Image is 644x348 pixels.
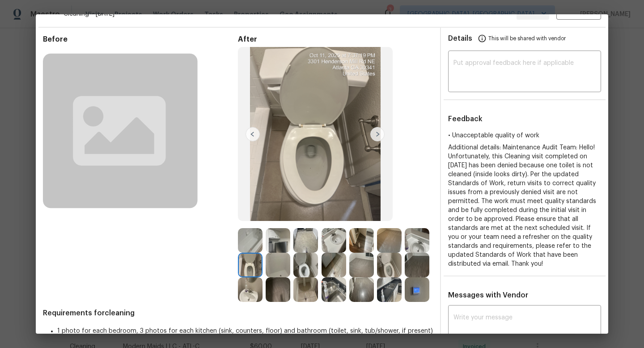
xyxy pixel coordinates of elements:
[448,292,528,299] span: Messages with Vendor
[238,35,433,44] span: After
[448,28,472,49] span: Details
[370,127,385,141] img: right-chevron-button-url
[488,28,566,49] span: This will be shared with vendor
[246,127,260,141] img: left-chevron-button-url
[43,309,433,318] span: Requirements for cleaning
[43,35,238,44] span: Before
[57,327,433,335] li: 1 photo for each bedroom, 3 photos for each kitchen (sink, counters, floor) and bathroom (toilet,...
[448,144,596,267] span: Additional details: Maintenance Audit Team: Hello! Unfortunately, this Cleaning visit completed o...
[448,132,539,139] span: • Unacceptable quality of work
[448,115,483,123] span: Feedback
